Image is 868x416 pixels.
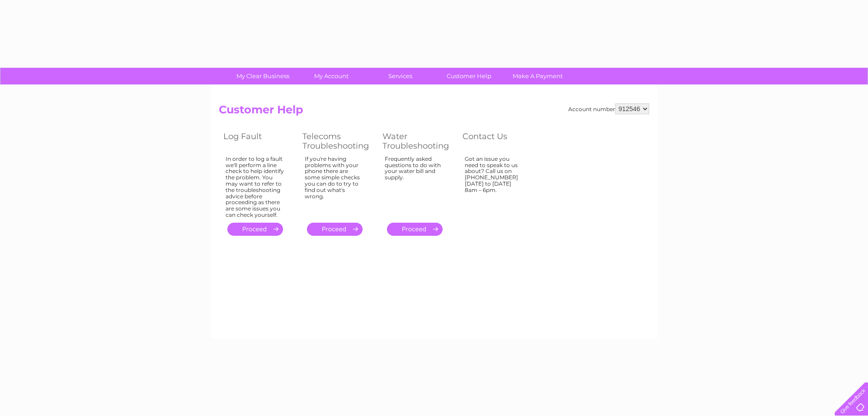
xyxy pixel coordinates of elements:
div: Got an issue you need to speak to us about? Call us on [PHONE_NUMBER] [DATE] to [DATE] 8am – 6pm. [465,156,524,215]
a: . [307,223,363,236]
div: If you're having problems with your phone there are some simple checks you can do to try to find ... [305,156,364,215]
a: Customer Help [432,68,506,84]
a: . [387,223,443,236]
div: Account number [568,103,649,114]
th: Contact Us [458,129,537,153]
div: In order to log a fault we'll perform a line check to help identify the problem. You may want to ... [226,156,284,218]
a: Make A Payment [500,68,575,84]
th: Water Troubleshooting [378,129,458,153]
th: Telecoms Troubleshooting [298,129,378,153]
a: . [227,223,283,236]
h2: Customer Help [219,103,649,121]
a: Services [363,68,438,84]
div: Frequently asked questions to do with your water bill and supply. [385,156,444,215]
a: My Clear Business [226,68,300,84]
a: My Account [294,68,369,84]
th: Log Fault [219,129,298,153]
